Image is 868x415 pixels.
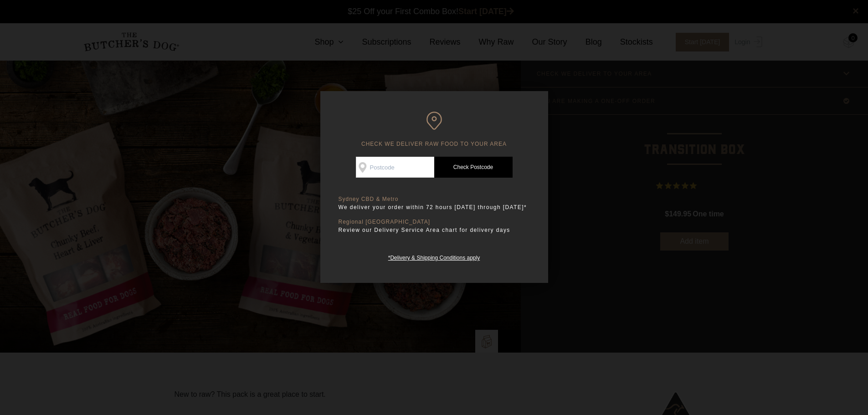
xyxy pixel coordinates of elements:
[339,225,530,235] p: Review our Delivery Service Area chart for delivery days
[339,203,530,212] p: We deliver your order within 72 hours [DATE] through [DATE]*
[339,112,530,148] h6: CHECK WE DELIVER RAW FOOD TO YOUR AREA
[434,157,513,178] a: Check Postcode
[339,196,530,203] p: Sydney CBD & Metro
[339,219,530,225] p: Regional [GEOGRAPHIC_DATA]
[388,252,480,261] a: *Delivery & Shipping Conditions apply
[356,157,434,178] input: Postcode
